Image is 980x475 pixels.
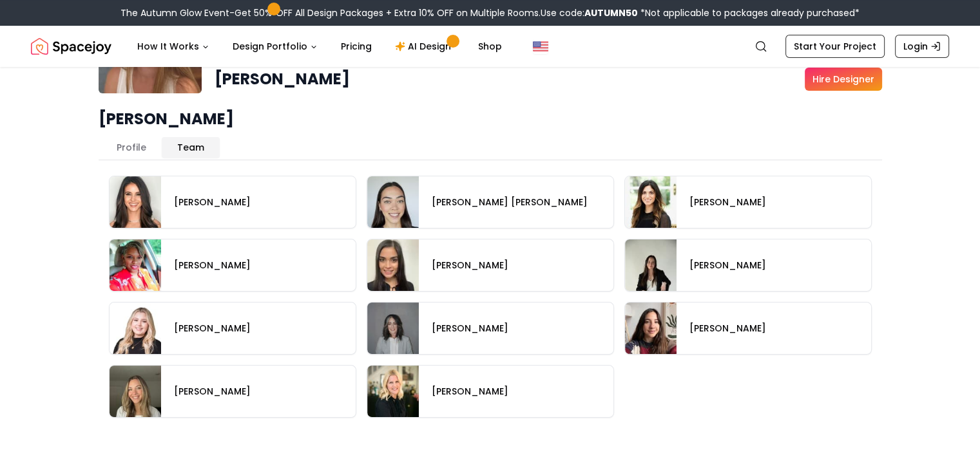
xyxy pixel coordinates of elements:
[468,33,512,59] a: Shop
[162,137,220,158] button: Team
[31,33,111,59] img: Spacejoy Logo
[109,365,356,418] a: designer[PERSON_NAME]
[584,6,638,19] b: AUTUMN50
[638,6,860,19] span: *Not applicable to packages already purchased*
[541,6,638,19] span: Use code:
[533,39,548,54] img: United States
[785,35,885,58] a: Start Your Project
[895,35,949,58] a: Login
[99,109,882,129] h1: [PERSON_NAME]
[805,68,882,91] a: Hire Designer
[31,26,949,67] nav: Global
[109,302,356,355] a: designer[PERSON_NAME]
[127,33,220,59] button: How It Works
[624,302,872,355] a: designer[PERSON_NAME]
[31,33,111,59] a: Spacejoy
[367,302,614,355] a: designer[PERSON_NAME]
[101,137,162,158] button: Profile
[385,33,465,59] a: AI Design
[120,6,860,19] div: The Autumn Glow Event-Get 50% OFF All Design Packages + Extra 10% OFF on Multiple Rooms.
[215,69,350,89] h1: [PERSON_NAME]
[367,239,614,292] a: designer[PERSON_NAME]
[127,33,512,59] nav: Main
[331,33,382,59] a: Pricing
[367,365,614,418] a: designer[PERSON_NAME]
[109,239,356,292] a: designer[PERSON_NAME]
[222,33,328,59] button: Design Portfolio
[624,239,872,292] a: designer[PERSON_NAME]
[109,176,356,228] a: designer[PERSON_NAME]
[624,176,872,228] a: designer[PERSON_NAME]
[367,176,614,228] a: designer[PERSON_NAME] [PERSON_NAME]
